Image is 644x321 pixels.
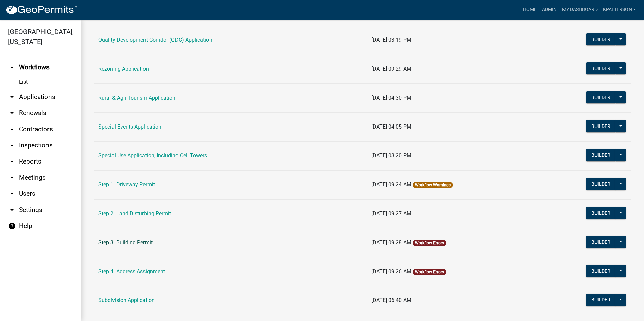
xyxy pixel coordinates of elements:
i: arrow_drop_down [8,109,16,117]
i: arrow_drop_down [8,125,16,133]
button: Builder [586,62,616,74]
button: Builder [586,91,616,103]
button: Builder [586,294,616,306]
i: arrow_drop_up [8,63,16,71]
a: Special Events Application [98,123,161,130]
a: Admin [539,3,559,16]
a: Rural & Agri-Tourism Application [98,95,175,101]
a: Quality Development Corridor (QDC) Application [98,37,212,43]
a: Workflow Errors [415,241,444,245]
span: [DATE] 09:26 AM [371,268,411,275]
i: arrow_drop_down [8,93,16,101]
button: Builder [586,178,616,190]
a: Step 3. Building Permit [98,239,153,246]
i: arrow_drop_down [8,190,16,198]
a: Rezoning Application [98,66,149,72]
button: Builder [586,149,616,161]
a: Workflow Errors [415,270,444,274]
a: Step 2. Land Disturbing Permit [98,210,171,217]
span: [DATE] 03:19 PM [371,37,411,43]
a: My Dashboard [559,3,600,16]
button: Builder [586,207,616,219]
a: Workflow Warnings [415,183,451,187]
a: Special Use Application, Including Cell Towers [98,152,207,159]
span: [DATE] 09:28 AM [371,239,411,246]
button: Builder [586,33,616,45]
a: Subdivision Application [98,297,155,304]
a: Step 4. Address Assignment [98,268,165,275]
span: [DATE] 09:24 AM [371,181,411,188]
span: [DATE] 09:27 AM [371,210,411,217]
i: arrow_drop_down [8,141,16,149]
span: [DATE] 06:40 AM [371,297,411,304]
span: [DATE] 04:05 PM [371,123,411,130]
button: Builder [586,236,616,248]
i: help [8,222,16,230]
a: KPATTERSON [600,3,639,16]
i: arrow_drop_down [8,157,16,166]
span: [DATE] 09:29 AM [371,66,411,72]
span: [DATE] 03:20 PM [371,152,411,159]
span: [DATE] 04:30 PM [371,95,411,101]
button: Builder [586,120,616,132]
a: Step 1. Driveway Permit [98,181,155,188]
a: Home [520,3,539,16]
i: arrow_drop_down [8,174,16,182]
i: arrow_drop_down [8,206,16,214]
button: Builder [586,265,616,277]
